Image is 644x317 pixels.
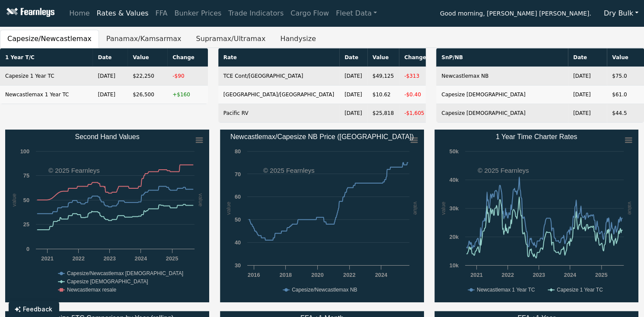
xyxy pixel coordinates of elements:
[450,177,459,183] text: 40k
[434,130,638,302] svg: 1 Year Time Charter Rates
[607,104,644,123] td: $44.5
[20,148,29,155] text: 100
[72,255,84,262] text: 2022
[440,202,446,215] text: value
[440,7,591,22] span: Good morning, [PERSON_NAME] [PERSON_NAME].
[167,67,207,86] td: -$90
[436,48,568,67] th: SnP/NB
[188,30,273,48] button: Supramax/Ultramax
[234,171,240,178] text: 70
[607,48,644,67] th: Value
[167,48,207,67] th: Change
[367,86,399,104] td: $10.62
[234,262,240,269] text: 30
[496,133,577,140] text: 1 Year Time Charter Rates
[218,104,339,123] td: Pacific RV
[234,148,240,155] text: 80
[627,202,633,215] text: value
[450,148,459,155] text: 50k
[568,86,607,104] td: [DATE]
[607,86,644,104] td: $61.0
[339,48,367,67] th: Date
[67,287,116,293] text: Newcastlemax resale
[225,202,231,215] text: value
[287,5,332,22] a: Cargo Flow
[92,67,128,86] td: [DATE]
[220,130,424,302] svg: Newcastlemax/Capesize NB Price (China)
[5,130,209,302] svg: Second Hand Values
[568,104,607,123] td: [DATE]
[128,48,167,67] th: Value
[92,48,128,67] th: Date
[218,48,339,67] th: Rate
[436,86,568,104] td: Capesize [DEMOGRAPHIC_DATA]
[595,272,607,278] text: 2025
[450,234,459,240] text: 20k
[23,197,29,203] text: 50
[67,270,183,276] text: Capesize/Newcastlemax [DEMOGRAPHIC_DATA]
[279,272,291,278] text: 2018
[218,86,339,104] td: [GEOGRAPHIC_DATA]/[GEOGRAPHIC_DATA]
[533,272,545,278] text: 2023
[339,86,367,104] td: [DATE]
[339,104,367,123] td: [DATE]
[399,67,431,86] td: -$313
[103,255,115,262] text: 2023
[568,48,607,67] th: Date
[23,221,29,228] text: 25
[99,30,189,48] button: Panamax/Kamsarmax
[598,5,644,22] button: Dry Bulk
[248,272,260,278] text: 2016
[93,5,152,22] a: Rates & Values
[339,67,367,86] td: [DATE]
[367,104,399,123] td: $25,818
[436,67,568,86] td: Newcastlemax NB
[234,193,240,200] text: 60
[230,133,413,141] text: Newcastlemax/Capesize NB Price ([GEOGRAPHIC_DATA])
[332,5,380,22] a: Fleet Data
[477,287,535,293] text: Newcastlemax 1 Year TC
[564,272,577,278] text: 2024
[48,167,100,174] text: © 2025 Fearnleys
[399,48,431,67] th: Change
[167,86,207,104] td: +$160
[41,255,53,262] text: 2021
[450,262,459,269] text: 10k
[225,5,287,22] a: Trade Indicators
[263,167,315,174] text: © 2025 Fearnleys
[171,5,225,22] a: Bunker Prices
[478,167,529,174] text: © 2025 Fearnleys
[198,193,204,207] text: value
[502,272,514,278] text: 2022
[234,216,240,223] text: 50
[218,67,339,86] td: TCE Cont/[GEOGRAPHIC_DATA]
[557,287,603,293] text: Capesize 1 Year TC
[375,272,387,278] text: 2024
[292,287,357,293] text: Capesize/Newcastlemax NB
[399,86,431,104] td: -$0.40
[135,255,147,262] text: 2024
[399,104,431,123] td: -$1,605
[4,8,54,19] img: Fearnleys Logo
[128,67,167,86] td: $22,250
[234,239,240,246] text: 40
[436,104,568,123] td: Capesize [DEMOGRAPHIC_DATA]
[273,30,323,48] button: Handysize
[343,272,355,278] text: 2022
[450,205,459,212] text: 30k
[26,246,29,252] text: 0
[471,272,483,278] text: 2021
[152,5,171,22] a: FFA
[367,67,399,86] td: $49,125
[66,5,93,22] a: Home
[128,86,167,104] td: $26,500
[92,86,128,104] td: [DATE]
[568,67,607,86] td: [DATE]
[23,172,29,179] text: 75
[67,279,148,285] text: Capesize [DEMOGRAPHIC_DATA]
[11,193,17,207] text: value
[412,202,419,215] text: value
[311,272,323,278] text: 2020
[607,67,644,86] td: $75.0
[367,48,399,67] th: Value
